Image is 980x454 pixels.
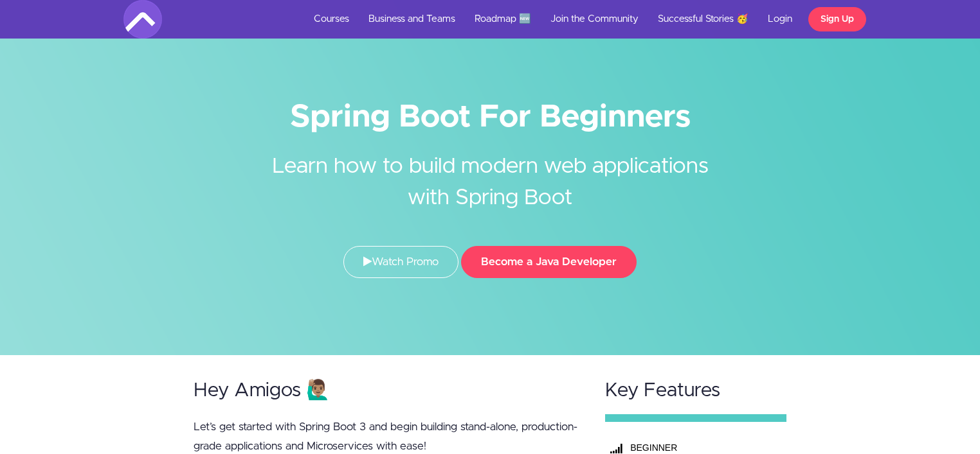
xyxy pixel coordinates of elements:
h1: Spring Boot For Beginners [123,103,857,132]
button: Become a Java Developer [461,246,637,278]
h2: Learn how to build modern web applications with Spring Boot [249,132,731,214]
a: Watch Promo [343,246,458,278]
h2: Key Features [605,380,786,401]
h2: Hey Amigos 🙋🏽‍♂️ [194,380,581,401]
a: Sign Up [808,7,866,31]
